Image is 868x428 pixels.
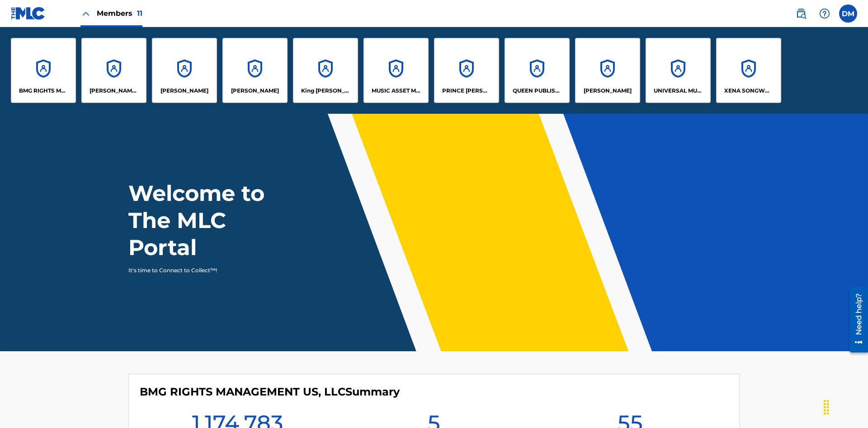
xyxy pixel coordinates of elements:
p: QUEEN PUBLISHA [513,87,562,95]
p: EYAMA MCSINGER [231,87,279,95]
p: XENA SONGWRITER [724,87,774,95]
p: CLEO SONGWRITER [90,87,139,95]
img: Close [80,8,91,19]
a: Accounts[PERSON_NAME] [222,38,288,103]
p: RONALD MCTESTERSON [584,87,632,95]
div: Drag [819,394,834,421]
iframe: Resource Center [843,283,868,357]
a: Accounts[PERSON_NAME] SONGWRITER [81,38,146,103]
p: PRINCE MCTESTERSON [442,87,491,95]
p: It's time to Connect to Collect™! [128,266,285,274]
img: MLC Logo [11,7,46,20]
img: search [796,8,807,19]
h1: Welcome to The MLC Portal [128,180,297,261]
p: King McTesterson [301,87,350,95]
a: AccountsXENA SONGWRITER [716,38,781,103]
a: AccountsKing [PERSON_NAME] [293,38,358,103]
div: User Menu [839,5,857,23]
a: Accounts[PERSON_NAME] [575,38,640,103]
a: AccountsPRINCE [PERSON_NAME] [434,38,499,103]
span: Members [97,8,142,19]
a: AccountsBMG RIGHTS MANAGEMENT US, LLC [11,38,76,103]
p: BMG RIGHTS MANAGEMENT US, LLC [19,87,68,95]
p: MUSIC ASSET MANAGEMENT (MAM) [372,87,421,95]
img: help [819,8,830,19]
div: Help [816,5,834,23]
iframe: Chat Widget [823,385,868,428]
h4: BMG RIGHTS MANAGEMENT US, LLC [140,385,400,399]
a: AccountsQUEEN PUBLISHA [505,38,570,103]
a: Public Search [792,5,810,23]
a: AccountsMUSIC ASSET MANAGEMENT (MAM) [363,38,429,103]
p: UNIVERSAL MUSIC PUB GROUP [654,87,703,95]
span: 11 [137,9,142,18]
a: Accounts[PERSON_NAME] [152,38,217,103]
p: ELVIS COSTELLO [160,87,208,95]
a: AccountsUNIVERSAL MUSIC PUB GROUP [646,38,711,103]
